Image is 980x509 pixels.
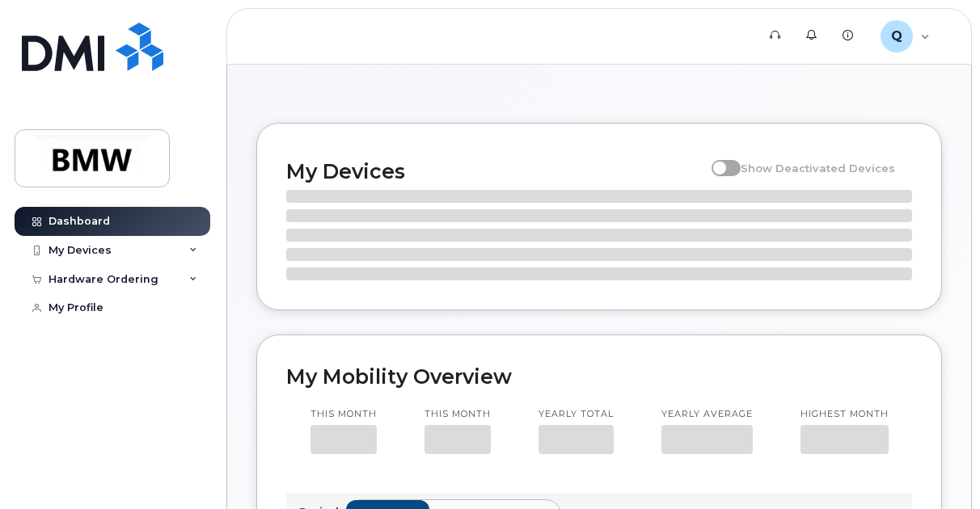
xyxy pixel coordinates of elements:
p: Yearly average [661,408,753,421]
input: Show Deactivated Devices [712,153,724,166]
span: Show Deactivated Devices [741,162,895,175]
p: This month [310,408,377,421]
h2: My Mobility Overview [286,364,912,389]
p: This month [425,408,491,421]
h2: My Devices [286,159,703,183]
p: Highest month [800,408,889,421]
p: Yearly total [539,408,614,421]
